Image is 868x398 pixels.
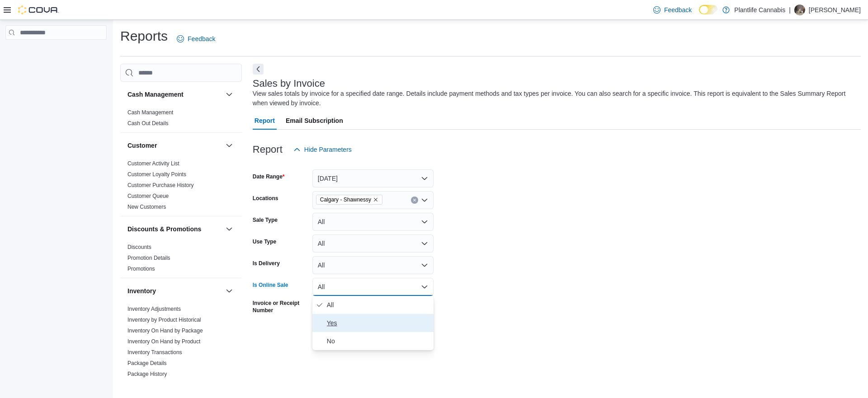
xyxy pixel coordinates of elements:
button: Hide Parameters [290,140,355,159]
a: Cash Out Details [127,120,169,126]
button: Discounts & Promotions [127,225,222,234]
span: Inventory Transactions [127,349,182,356]
span: Hide Parameters [304,145,352,154]
button: Clear input [411,197,418,204]
div: View sales totals by invoice for a specified date range. Details include payment methods and tax ... [253,89,856,108]
span: Promotion Details [127,254,170,262]
label: Use Type [253,238,276,245]
button: Inventory [224,286,235,296]
span: Cash Management [127,109,173,116]
img: Cova [18,5,59,14]
button: Customer [127,141,222,150]
label: Invoice or Receipt Number [253,300,309,314]
div: Alisa Belleville [794,5,805,15]
a: Package History [127,371,167,377]
nav: Complex example [5,42,107,63]
a: Inventory On Hand by Product [127,338,200,345]
div: Select listbox [312,296,434,350]
span: Email Subscription [286,112,343,130]
h3: Inventory [127,286,156,295]
h3: Sales by Invoice [253,78,325,89]
button: All [312,234,434,253]
button: All [312,256,434,274]
button: Open list of options [421,197,428,204]
span: Report [255,112,275,130]
p: Plantlife Cannabis [734,5,785,15]
span: Inventory Adjustments [127,305,181,313]
a: Inventory Transactions [127,349,182,356]
button: Inventory [127,286,222,295]
span: Calgary - Shawnessy [316,195,382,205]
div: Discounts & Promotions [120,242,242,278]
span: Feedback [664,5,692,14]
button: Next [253,64,264,75]
h3: Cash Management [127,90,184,99]
a: Feedback [650,1,695,19]
button: [DATE] [312,169,434,187]
span: Inventory On Hand by Package [127,327,203,334]
label: Date Range [253,173,285,180]
button: Remove Calgary - Shawnessy from selection in this group [373,197,378,202]
a: Inventory On Hand by Package [127,328,203,334]
button: Customer [224,140,235,151]
button: Cash Management [224,89,235,100]
span: Customer Queue [127,192,169,200]
label: Is Delivery [253,260,280,267]
a: Discounts [127,244,151,250]
span: Inventory On Hand by Product [127,338,200,345]
a: Promotion Details [127,255,170,261]
span: Customer Loyalty Points [127,171,186,178]
p: | [789,5,791,15]
span: Discounts [127,243,151,251]
a: Customer Purchase History [127,182,194,188]
h3: Report [253,144,283,155]
div: Cash Management [120,107,242,132]
span: Customer Activity List [127,160,179,167]
button: All [312,213,434,231]
span: Package Details [127,360,167,367]
h3: Discounts & Promotions [127,225,201,234]
label: Sale Type [253,216,278,224]
a: Customer Loyalty Points [127,171,186,178]
span: No [327,336,430,346]
label: Is Online Sale [253,281,288,289]
a: Cash Management [127,109,173,116]
h3: Customer [127,141,157,150]
span: Customer Purchase History [127,182,194,189]
span: Inventory by Product Historical [127,316,201,323]
span: Package History [127,370,167,378]
span: All [327,300,430,310]
a: Package Details [127,360,167,366]
span: Calgary - Shawnessy [320,195,371,204]
label: Locations [253,195,278,202]
a: Feedback [173,30,219,48]
a: Customer Queue [127,193,169,199]
a: Inventory Adjustments [127,306,181,312]
a: Customer Activity List [127,160,179,167]
p: [PERSON_NAME] [809,5,861,15]
div: Customer [120,158,242,216]
a: New Customers [127,204,166,210]
button: Discounts & Promotions [224,224,235,234]
a: Inventory by Product Historical [127,317,201,323]
input: Dark Mode [699,5,718,14]
span: Feedback [188,34,215,43]
button: Cash Management [127,90,222,99]
button: All [312,278,434,296]
a: Promotions [127,266,155,272]
h1: Reports [120,27,168,45]
span: Yes [327,318,430,328]
span: Promotions [127,265,155,272]
span: New Customers [127,203,166,211]
span: Cash Out Details [127,120,169,127]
